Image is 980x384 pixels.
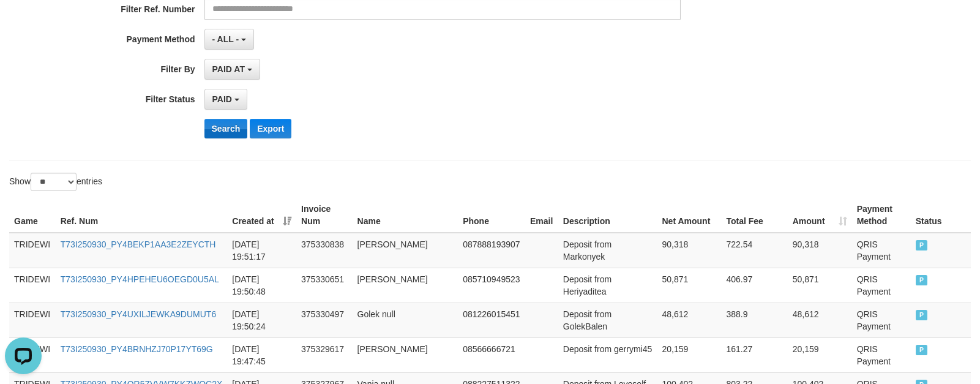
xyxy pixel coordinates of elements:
[61,274,219,284] a: T73I250930_PY4HPEHEU6OEGD0U5AL
[9,173,102,191] label: Show entries
[525,198,558,233] th: Email
[788,233,852,268] td: 90,318
[721,303,787,337] td: 388.9
[788,268,852,303] td: 50,871
[916,275,928,285] span: PAID
[227,337,296,372] td: [DATE] 19:47:45
[657,337,722,372] td: 20,159
[353,268,458,303] td: [PERSON_NAME]
[227,303,296,337] td: [DATE] 19:50:24
[721,198,787,233] th: Total Fee
[558,303,657,337] td: Deposit from GolekBalen
[31,173,77,191] select: Showentries
[353,233,458,268] td: [PERSON_NAME]
[916,240,928,250] span: PAID
[9,268,56,303] td: TRIDEWI
[204,29,254,50] button: - ALL -
[657,268,722,303] td: 50,871
[788,303,852,337] td: 48,612
[227,198,296,233] th: Created at: activate to sort column ascending
[558,233,657,268] td: Deposit from Markonyek
[9,233,56,268] td: TRIDEWI
[458,233,525,268] td: 087888193907
[558,268,657,303] td: Deposit from Heriyaditea
[458,337,525,372] td: 08566666721
[353,198,458,233] th: Name
[212,64,245,74] span: PAID AT
[9,303,56,337] td: TRIDEWI
[61,239,216,249] a: T73I250930_PY4BEKP1AA3E2ZEYCTH
[353,337,458,372] td: [PERSON_NAME]
[296,303,353,337] td: 375330497
[911,198,971,233] th: Status
[212,94,232,104] span: PAID
[852,198,911,233] th: Payment Method
[788,337,852,372] td: 20,159
[204,89,247,110] button: PAID
[458,303,525,337] td: 081226015451
[5,5,42,42] button: Open LiveChat chat widget
[212,34,239,44] span: - ALL -
[227,233,296,268] td: [DATE] 19:51:17
[657,233,722,268] td: 90,318
[558,198,657,233] th: Description
[204,119,248,138] button: Search
[296,198,353,233] th: Invoice Num
[296,268,353,303] td: 375330651
[458,268,525,303] td: 085710949523
[657,198,722,233] th: Net Amount
[657,303,722,337] td: 48,612
[788,198,852,233] th: Amount: activate to sort column ascending
[458,198,525,233] th: Phone
[227,268,296,303] td: [DATE] 19:50:48
[721,337,787,372] td: 161.27
[9,198,56,233] th: Game
[852,268,911,303] td: QRIS Payment
[204,59,260,80] button: PAID AT
[56,198,228,233] th: Ref. Num
[852,337,911,372] td: QRIS Payment
[353,303,458,337] td: Golek null
[558,337,657,372] td: Deposit from gerrymi45
[721,268,787,303] td: 406.97
[296,337,353,372] td: 375329617
[852,303,911,337] td: QRIS Payment
[916,310,928,320] span: PAID
[61,309,216,319] a: T73I250930_PY4UXILJEWKA9DUMUT6
[852,233,911,268] td: QRIS Payment
[250,119,291,138] button: Export
[296,233,353,268] td: 375330838
[721,233,787,268] td: 722.54
[61,344,213,354] a: T73I250930_PY4BRNHZJ70P17YT69G
[916,345,928,355] span: PAID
